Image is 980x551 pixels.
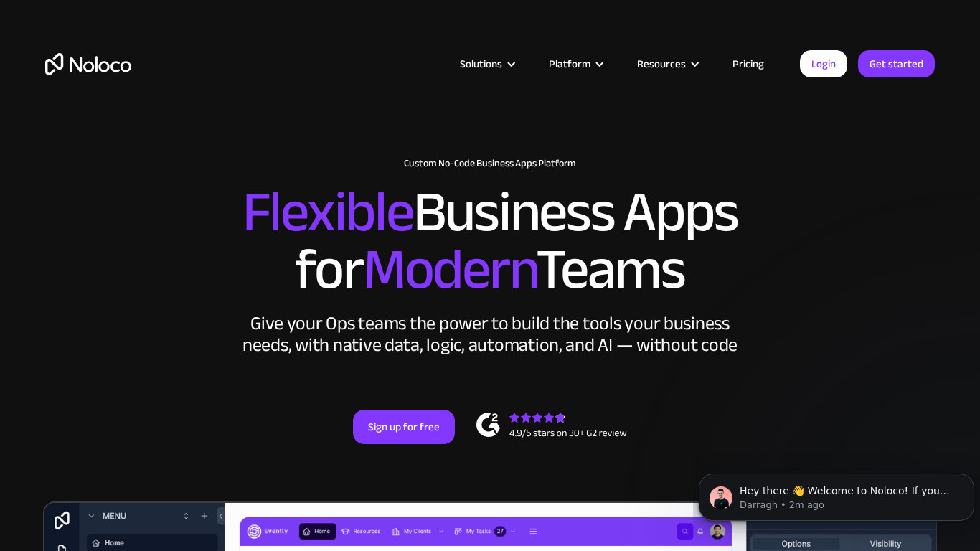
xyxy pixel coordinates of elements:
[242,159,413,265] span: Flexible
[715,55,782,73] a: Pricing
[619,55,715,73] div: Resources
[45,53,131,75] a: home
[800,50,847,77] a: Login
[239,313,741,356] div: Give your Ops teams the power to build the tools your business needs, with native data, logic, au...
[442,55,531,73] div: Solutions
[363,216,536,323] span: Modern
[637,55,686,73] div: Resources
[693,443,980,544] iframe: Intercom notifications message
[858,50,935,77] a: Get started
[45,184,935,298] h2: Business Apps for Teams
[549,55,590,73] div: Platform
[45,158,935,169] h1: Custom No-Code Business Apps Platform
[353,410,455,444] a: Sign up for free
[460,55,502,73] div: Solutions
[531,55,619,73] div: Platform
